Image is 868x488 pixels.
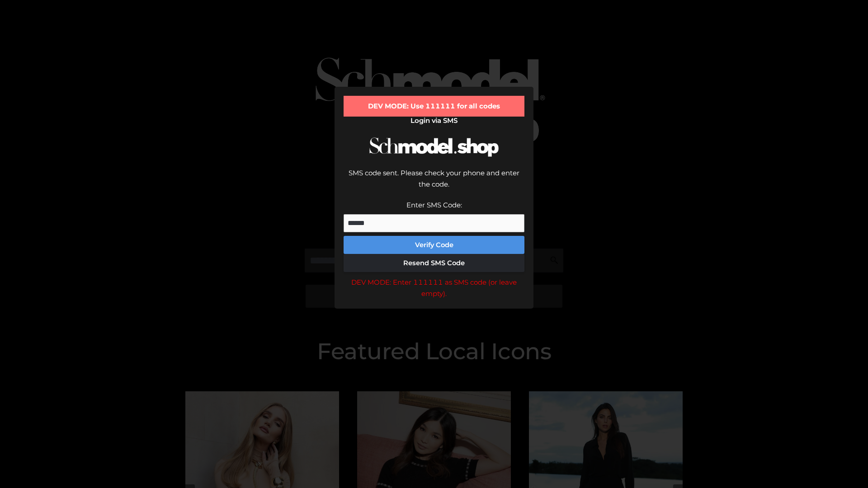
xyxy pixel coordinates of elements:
div: SMS code sent. Please check your phone and enter the code. [344,167,524,199]
h2: Login via SMS [344,117,524,125]
div: DEV MODE: Enter 111111 as SMS code (or leave empty). [344,277,524,300]
button: Verify Code [344,236,524,254]
button: Resend SMS Code [344,254,524,272]
label: Enter SMS Code: [406,201,462,209]
div: DEV MODE: Use 111111 for all codes [344,96,524,117]
img: Schmodel Logo [366,129,502,165]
